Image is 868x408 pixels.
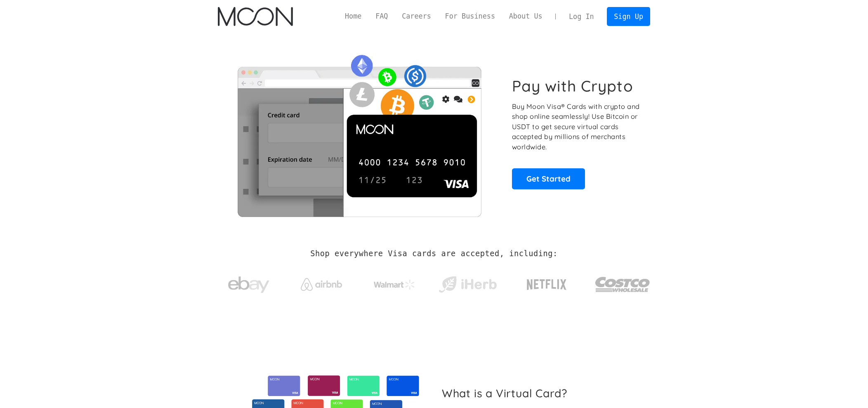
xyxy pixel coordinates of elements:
[228,272,269,298] img: ebay
[442,387,644,400] h2: What is a Virtual Card?
[364,271,425,294] a: Walmart
[526,274,567,295] img: Netflix
[338,11,368,21] a: Home
[438,11,502,21] a: For Business
[512,168,585,189] a: Get Started
[395,11,438,21] a: Careers
[437,274,498,295] img: iHerb
[595,269,650,300] img: Costco
[291,270,352,295] a: Airbnb
[562,7,601,26] a: Log In
[374,280,415,290] img: Walmart
[368,11,395,21] a: FAQ
[595,261,650,304] a: Costco
[510,266,584,299] a: Netflix
[512,101,641,152] p: Buy Moon Visa® Cards with crypto and shop online seamlessly! Use Bitcoin or USDT to get secure vi...
[218,7,292,26] img: Moon Logo
[218,49,500,217] img: Moon Cards let you spend your crypto anywhere Visa is accepted.
[502,11,550,21] a: About Us
[607,7,650,26] a: Sign Up
[512,77,633,95] h1: Pay with Crypto
[437,266,498,300] a: iHerb
[301,278,342,291] img: Airbnb
[310,249,557,258] h2: Shop everywhere Visa cards are accepted, including:
[218,7,292,26] a: home
[218,264,279,302] a: ebay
